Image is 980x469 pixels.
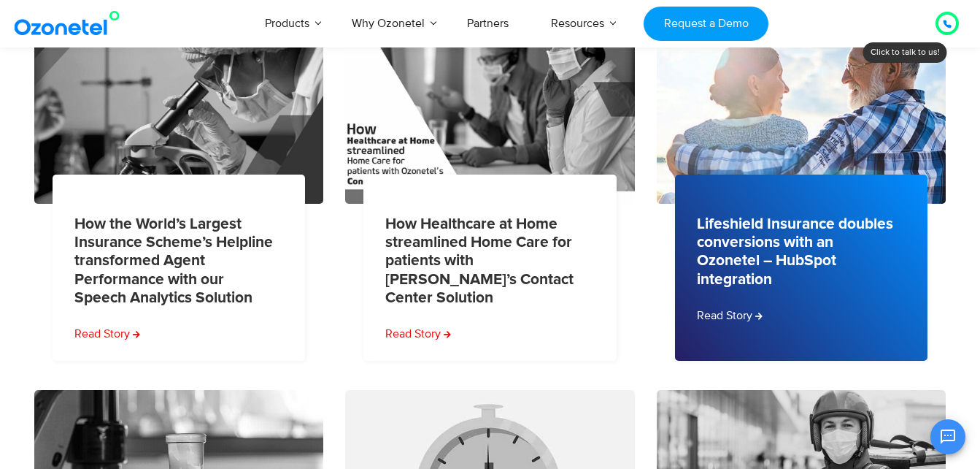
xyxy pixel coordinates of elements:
a: How Healthcare at Home streamlined Home Care for patients with [PERSON_NAME]’s Contact Center Sol... [385,215,586,307]
a: How the World’s Largest Insurance Scheme’s Helpline transformed Agent Performance with our Speech... [74,215,275,307]
a: Read more about How the World’s Largest Insurance Scheme’s Helpline transformed Agent Performance... [74,325,140,343]
button: Open chat [930,419,965,454]
a: Lifeshield Insurance doubles conversions with an Ozonetel – HubSpot integration [697,215,898,289]
a: Read more about Lifeshield Insurance doubles conversions with an Ozonetel – HubSpot integration [697,307,763,324]
a: Request a Demo [644,7,768,41]
a: Read more about How Healthcare at Home streamlined Home Care for patients with Ozonetel’s Contact... [385,325,451,343]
